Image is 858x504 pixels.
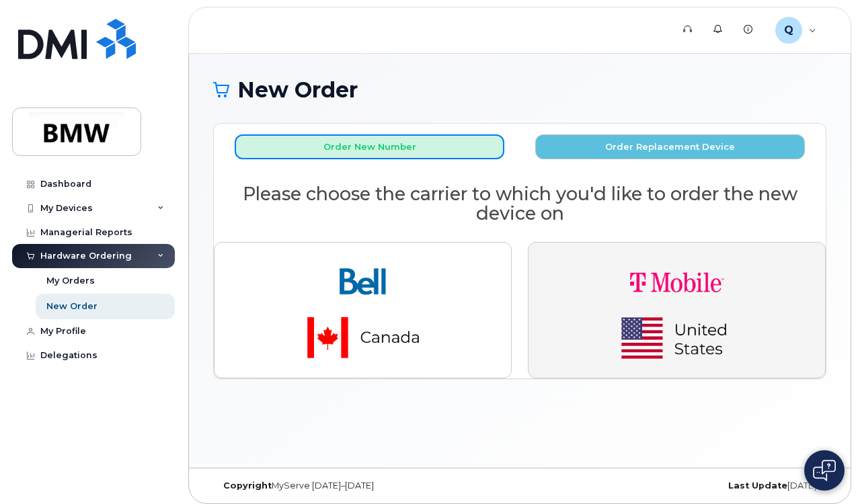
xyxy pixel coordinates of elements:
div: [DATE] [622,480,826,491]
div: MyServe [DATE]–[DATE] [213,480,418,491]
button: Order Replacement Device [535,134,805,159]
h1: New Order [213,78,826,101]
strong: Copyright [223,480,272,491]
img: bell-18aeeabaf521bd2b78f928a02ee3b89e57356879d39bd386a17a7cccf8069aed.png [269,253,457,366]
button: Order New Number [235,134,504,159]
img: Open chat [813,460,836,481]
strong: Last Update [728,480,787,491]
h2: Please choose the carrier to which you'd like to order the new device on [214,184,826,224]
img: t-mobile-78392d334a420d5b7f0e63d4fa81f6287a21d394dc80d677554bb55bbab1186f.png [583,253,771,366]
